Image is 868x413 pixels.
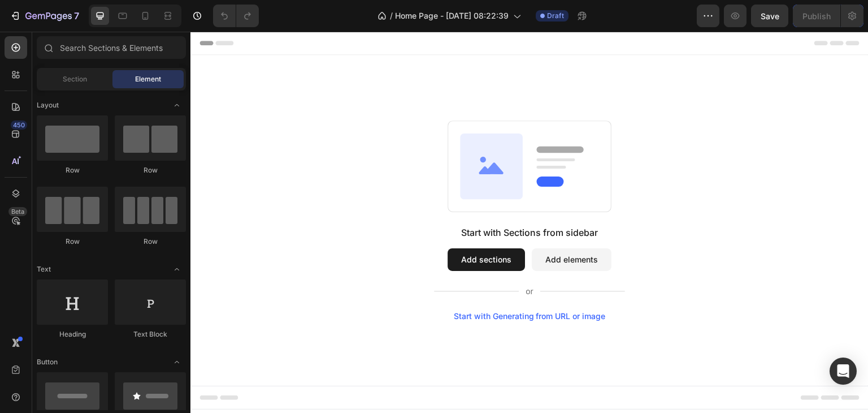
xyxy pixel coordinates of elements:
[257,217,335,239] button: Add sections
[190,32,868,413] iframe: Design area
[390,11,393,20] span: /
[547,12,564,20] span: Draft
[395,11,509,20] span: Home Page - [DATE] 08:22:39
[8,207,27,216] div: Beta
[168,353,186,371] span: Toggle open
[37,358,58,366] span: Button
[37,329,108,339] div: Heading
[271,194,407,208] div: Start with Sections from sidebar
[213,5,259,27] div: Undo/Redo
[830,358,857,385] div: Open Intercom Messenger
[761,11,779,21] span: Save
[37,265,51,273] span: Text
[115,236,186,247] div: Row
[802,10,831,22] div: Publish
[5,5,84,27] button: 7
[115,165,186,175] div: Row
[37,101,59,109] span: Layout
[341,217,421,239] button: Add elements
[11,121,27,130] div: 450
[263,280,415,289] div: Start with Generating from URL or image
[63,75,87,83] span: Section
[37,36,186,59] input: Search Sections & Elements
[751,5,788,27] button: Save
[37,165,108,175] div: Row
[793,5,840,27] button: Publish
[168,260,186,278] span: Toggle open
[37,236,108,247] div: Row
[115,329,186,339] div: Text Block
[168,96,186,114] span: Toggle open
[135,75,161,83] span: Element
[74,9,79,23] p: 7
